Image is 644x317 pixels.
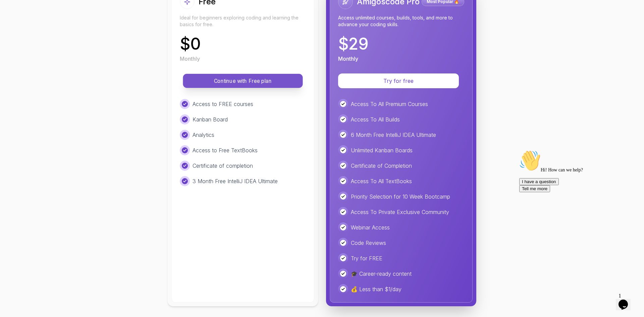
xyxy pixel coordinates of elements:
p: Certificate of completion [193,162,253,170]
p: 3 Month Free IntelliJ IDEA Ultimate [193,177,278,185]
p: 💰 Less than $1/day [351,285,401,293]
p: Try for free [346,77,451,85]
p: Try for FREE [351,254,382,262]
p: Code Reviews [351,239,386,247]
button: I have a question [3,31,42,38]
p: Access To All TextBooks [351,177,412,185]
p: Analytics [193,131,214,139]
p: Certificate of Completion [351,162,412,170]
iframe: chat widget [517,147,637,287]
p: Monthly [338,55,358,63]
p: $ 0 [180,36,201,52]
p: Webinar Access [351,223,390,231]
div: 👋Hi! How can we help?I have a questionTell me more [3,3,123,45]
button: Tell me more [3,38,34,45]
p: Priority Selection for 10 Week Bootcamp [351,193,450,201]
p: Access to Free TextBooks [193,146,258,154]
span: Hi! How can we help? [3,20,66,25]
p: Access To All Premium Courses [351,100,428,108]
button: Continue with Free plan [183,74,303,88]
p: Kanban Board [193,115,228,123]
p: Unlimited Kanban Boards [351,146,413,154]
img: :wave: [3,3,24,24]
p: $ 29 [338,36,369,52]
iframe: chat widget [616,290,637,310]
button: Try for free [338,73,459,88]
p: Access To All Builds [351,115,400,123]
p: 6 Month Free IntelliJ IDEA Ultimate [351,131,436,139]
p: Access To Private Exclusive Community [351,208,449,216]
p: Continue with Free plan [191,77,295,85]
p: Monthly [180,55,200,63]
p: Ideal for beginners exploring coding and learning the basics for free. [180,14,306,28]
p: Access to FREE courses [193,100,253,108]
p: Access unlimited courses, builds, tools, and more to advance your coding skills. [338,14,464,28]
p: 🎓 Career-ready content [351,270,412,278]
